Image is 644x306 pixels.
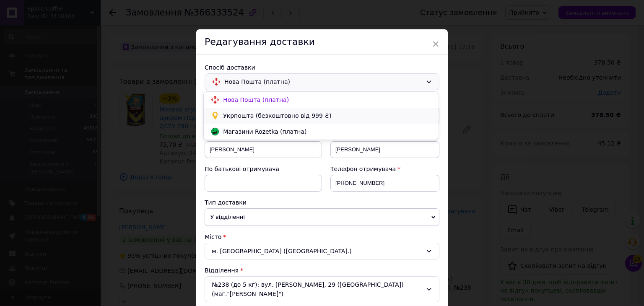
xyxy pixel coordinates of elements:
div: №238 (до 5 кг): вул. [PERSON_NAME], 29 ([GEOGRAPHIC_DATA]) (маг."[PERSON_NAME]") [205,276,439,302]
span: Тип доставки [205,199,247,206]
span: × [432,37,439,51]
span: Нова Пошта (платна) [223,96,431,104]
span: У відділенні [205,208,439,226]
div: Спосіб доставки [205,63,439,72]
span: По батькові отримувача [205,166,279,172]
span: Укрпошта (безкоштовно від 999 ₴) [223,112,431,120]
span: Телефон отримувача [330,166,396,172]
div: Відділення [205,266,439,275]
div: Місто [205,233,439,241]
div: Редагування доставки [196,29,448,55]
span: Магазини Rozetka (платна) [223,127,431,136]
input: +380 [330,175,439,192]
div: м. [GEOGRAPHIC_DATA] ([GEOGRAPHIC_DATA].) [205,243,439,259]
span: Нова Пошта (платна) [224,77,422,86]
